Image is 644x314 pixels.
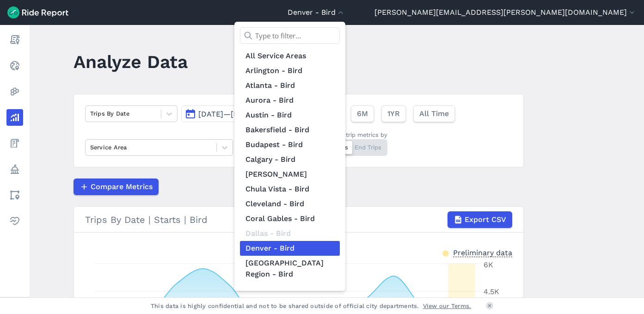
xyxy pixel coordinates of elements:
a: Denver - Bird [240,241,340,256]
a: Bakersfield - Bird [240,123,340,137]
a: Durham - Bird [240,282,340,296]
a: [GEOGRAPHIC_DATA] Region - Bird [240,256,340,282]
a: Coral Gables - Bird [240,211,340,226]
a: Aurora - Bird [240,93,340,108]
a: All Service Areas [240,49,340,63]
input: Type to filter... [240,27,340,44]
a: Calgary - Bird [240,152,340,167]
a: [PERSON_NAME] [240,167,340,182]
a: Arlington - Bird [240,63,340,78]
a: Austin - Bird [240,108,340,123]
a: Chula Vista - Bird [240,182,340,197]
a: Cleveland - Bird [240,197,340,211]
a: Atlanta - Bird [240,78,340,93]
div: Dallas - Bird [240,226,340,241]
a: Budapest - Bird [240,137,340,152]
